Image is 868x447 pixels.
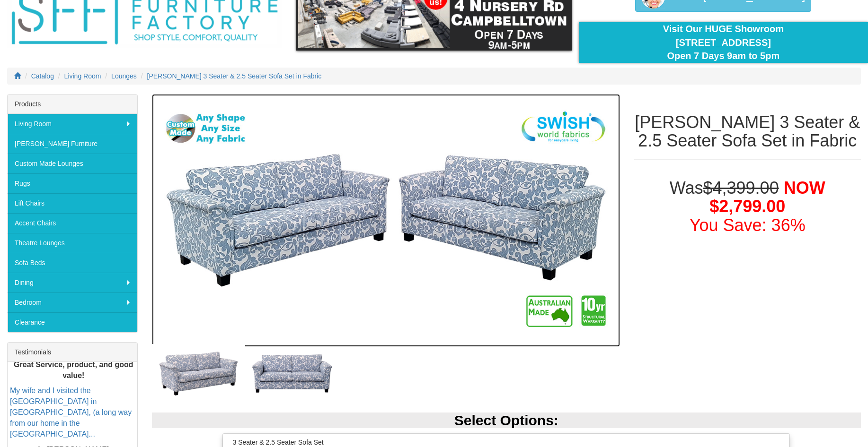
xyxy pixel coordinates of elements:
[454,413,558,428] b: Select Options:
[703,178,779,198] del: $4,399.00
[634,113,861,150] h1: [PERSON_NAME] 3 Seater & 2.5 Seater Sofa Set in Fabric
[14,360,133,379] b: Great Service, product, and good value!
[111,72,137,80] a: Lounges
[10,387,132,438] a: My wife and I visited the [GEOGRAPHIC_DATA] in [GEOGRAPHIC_DATA], (a long way from our home in th...
[8,343,137,362] div: Testimonials
[8,134,137,154] a: [PERSON_NAME] Furniture
[232,438,323,447] span: 3 Seater & 2.5 Seater Sofa Set
[147,72,322,80] a: [PERSON_NAME] 3 Seater & 2.5 Seater Sofa Set in Fabric
[8,154,137,173] a: Custom Made Lounges
[8,312,137,332] a: Clearance
[8,253,137,273] a: Sofa Beds
[8,173,137,193] a: Rugs
[586,22,861,63] div: Visit Our HUGE Showroom [STREET_ADDRESS] Open 7 Days 9am to 5pm
[64,72,101,80] a: Living Room
[8,273,137,292] a: Dining
[8,114,137,134] a: Living Room
[8,233,137,253] a: Theatre Lounges
[8,292,137,312] a: Bedroom
[8,95,137,114] div: Products
[634,179,861,235] h1: Was
[31,72,54,80] a: Catalog
[690,215,806,235] font: You Save: 36%
[8,213,137,233] a: Accent Chairs
[709,178,825,216] span: NOW $2,799.00
[8,193,137,213] a: Lift Chairs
